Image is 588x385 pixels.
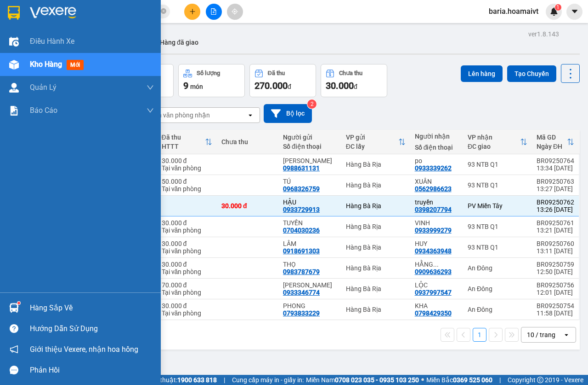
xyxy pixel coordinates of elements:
[306,375,419,385] span: Miền Nam
[283,247,320,255] div: 0918691303
[147,84,154,91] span: down
[162,281,212,289] div: 70.000 đ
[555,4,561,11] sup: 1
[178,64,245,97] button: Số lượng9món
[346,306,406,313] div: Hàng Bà Rịa
[426,375,492,385] span: Miền Bắc
[550,7,558,16] img: icon-new-feature
[321,64,387,97] button: Chưa thu30.000đ
[537,185,574,192] div: 13:27 [DATE]
[415,281,458,289] div: LỘC
[341,130,410,154] th: Toggle SortBy
[30,322,154,336] div: Hướng dẫn sử dụng
[468,306,527,313] div: An Đông
[162,247,212,255] div: Tại văn phòng
[339,70,362,76] div: Chưa thu
[197,70,220,76] div: Số lượng
[537,157,574,164] div: BR09250764
[415,309,452,317] div: 0798429350
[283,134,337,141] div: Người gửi
[415,164,452,172] div: 0933339262
[162,143,205,150] div: HTTT
[132,375,217,385] span: Hỗ trợ kỹ thuật:
[10,345,18,354] span: notification
[8,6,20,20] img: logo-vxr
[30,82,57,93] span: Quản Lý
[537,143,567,150] div: Ngày ĐH
[326,80,354,91] span: 30.000
[288,83,291,90] span: đ
[346,134,398,141] div: VP gửi
[10,366,18,374] span: message
[224,375,225,385] span: |
[499,375,501,385] span: |
[537,240,574,247] div: BR09250760
[162,164,212,172] div: Tại văn phòng
[247,111,254,119] svg: open
[537,206,574,213] div: 13:26 [DATE]
[30,363,154,377] div: Phản hồi
[206,4,222,20] button: file-add
[415,157,458,164] div: po
[254,80,288,91] span: 270.000
[147,111,210,120] div: Chọn văn phòng nhận
[162,134,205,141] div: Đã thu
[415,261,458,268] div: HẰNG MEDLAB
[307,99,317,109] sup: 2
[563,331,570,338] svg: open
[537,281,574,289] div: BR09250756
[268,70,285,76] div: Đã thu
[346,181,406,189] div: Hàng Bà Rịa
[189,8,196,15] span: plus
[415,289,452,296] div: 0937997547
[30,60,62,69] span: Kho hàng
[473,328,486,342] button: 1
[162,227,212,234] div: Tại văn phòng
[537,178,574,185] div: BR09250763
[283,302,337,309] div: PHONG
[30,301,154,315] div: Hàng sắp về
[9,83,19,93] img: warehouse-icon
[283,198,337,206] div: HẬU
[468,264,527,272] div: An Đông
[162,157,212,164] div: 30.000 đ
[433,261,439,268] span: ...
[556,4,560,11] span: 1
[537,247,574,255] div: 13:11 [DATE]
[162,268,212,275] div: Tại văn phòng
[468,143,520,150] div: ĐC giao
[415,133,458,140] div: Người nhận
[221,138,274,146] div: Chưa thu
[346,143,398,150] div: ĐC lấy
[283,309,320,317] div: 0793833229
[461,65,503,82] button: Lên hàng
[283,289,320,296] div: 0933346774
[283,281,337,289] div: KIM
[283,219,337,227] div: TUYỀN
[346,264,406,272] div: Hàng Bà Rịa
[571,7,579,16] span: caret-down
[566,4,582,20] button: caret-down
[537,302,574,309] div: BR09250754
[415,178,458,185] div: XUÂN
[463,130,532,154] th: Toggle SortBy
[481,6,546,17] span: baria.hoamaivt
[335,376,419,384] strong: 0708 023 035 - 0935 103 250
[507,65,556,82] button: Tạo Chuyến
[346,161,406,168] div: Hàng Bà Rịa
[283,227,320,234] div: 0704030236
[528,29,559,39] div: ver 1.8.143
[162,309,212,317] div: Tại văn phòng
[537,164,574,172] div: 13:34 [DATE]
[147,107,154,114] span: down
[415,247,452,255] div: 0934363948
[10,324,18,333] span: question-circle
[9,106,19,116] img: solution-icon
[161,7,166,16] span: close-circle
[537,289,574,296] div: 12:01 [DATE]
[537,227,574,234] div: 13:21 [DATE]
[67,60,84,70] span: mới
[9,37,19,47] img: warehouse-icon
[415,219,458,227] div: VINH
[283,157,337,164] div: Vũ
